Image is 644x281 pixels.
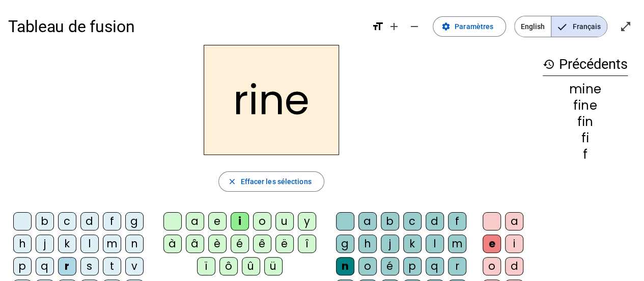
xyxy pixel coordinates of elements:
[448,257,466,275] div: r
[13,235,32,253] div: h
[403,257,422,275] div: p
[515,16,551,37] span: English
[80,212,99,231] div: d
[620,20,632,33] mat-icon: open_in_full
[242,257,260,275] div: û
[543,132,628,144] div: fi
[336,235,354,253] div: g
[58,235,76,253] div: k
[455,20,493,33] span: Paramètres
[227,177,236,186] mat-icon: close
[253,235,271,253] div: ê
[253,212,271,231] div: o
[103,235,121,253] div: m
[543,53,628,76] h3: Précédents
[483,257,501,275] div: o
[208,235,227,253] div: è
[36,212,54,231] div: b
[615,16,636,37] button: Entrer en plein écran
[426,212,444,231] div: d
[336,257,354,275] div: n
[358,235,377,253] div: h
[240,175,311,188] span: Effacer les sélections
[448,235,466,253] div: m
[483,235,501,253] div: e
[426,235,444,253] div: l
[275,235,294,253] div: ë
[448,212,466,231] div: f
[36,257,54,275] div: q
[404,16,425,37] button: Diminuer la taille de la police
[231,235,249,253] div: é
[381,257,399,275] div: é
[231,212,249,231] div: i
[103,257,121,275] div: t
[103,212,121,231] div: f
[208,212,227,231] div: e
[125,212,144,231] div: g
[163,235,182,253] div: à
[403,235,422,253] div: k
[275,212,294,231] div: u
[264,257,283,275] div: ü
[358,212,377,231] div: a
[433,16,506,37] button: Paramètres
[219,257,238,275] div: ô
[186,235,204,253] div: â
[505,235,523,253] div: i
[358,257,377,275] div: o
[58,212,76,231] div: c
[384,16,404,37] button: Augmenter la taille de la police
[543,99,628,112] div: fine
[80,235,99,253] div: l
[13,257,32,275] div: p
[441,22,451,31] mat-icon: settings
[543,83,628,95] div: mine
[80,257,99,275] div: s
[403,212,422,231] div: c
[186,212,204,231] div: a
[372,20,384,33] mat-icon: format_size
[543,116,628,128] div: fin
[505,212,523,231] div: a
[551,16,607,37] span: Français
[218,171,324,192] button: Effacer les sélections
[543,148,628,161] div: f
[197,257,215,275] div: ï
[543,58,555,70] mat-icon: history
[426,257,444,275] div: q
[505,257,523,275] div: d
[125,235,144,253] div: n
[381,212,399,231] div: b
[408,20,421,33] mat-icon: remove
[514,16,607,37] mat-button-toggle-group: Language selection
[204,45,339,155] h2: rine
[8,10,363,43] h1: Tableau de fusion
[125,257,144,275] div: v
[298,235,316,253] div: î
[58,257,76,275] div: r
[381,235,399,253] div: j
[388,20,400,33] mat-icon: add
[298,212,316,231] div: y
[36,235,54,253] div: j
